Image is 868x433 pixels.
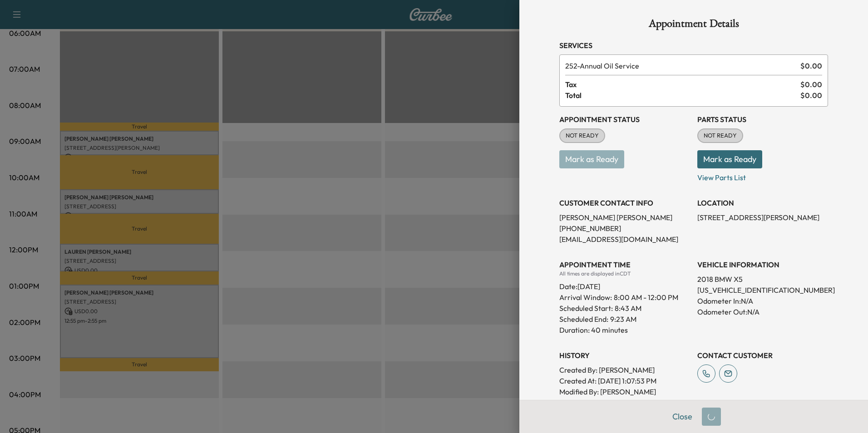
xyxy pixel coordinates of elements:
[565,60,797,71] span: Annual Oil Service
[559,40,828,51] h3: Services
[615,303,641,314] p: 8:43 AM
[559,364,690,375] p: Created By : [PERSON_NAME]
[697,197,828,208] h3: LOCATION
[800,60,822,71] span: $ 0.00
[697,212,828,223] p: [STREET_ADDRESS][PERSON_NAME]
[559,18,828,33] h1: Appointment Details
[697,306,828,317] p: Odometer Out: N/A
[559,114,690,125] h3: Appointment Status
[610,314,636,325] p: 9:23 AM
[559,303,613,314] p: Scheduled Start:
[559,197,690,208] h3: CUSTOMER CONTACT INFO
[697,274,828,285] p: 2018 BMW X5
[614,292,678,303] span: 8:00 AM - 12:00 PM
[559,314,608,325] p: Scheduled End:
[559,223,690,234] p: [PHONE_NUMBER]
[666,408,698,426] button: Close
[559,375,690,386] p: Created At : [DATE] 1:07:53 PM
[698,131,742,140] span: NOT READY
[697,295,828,306] p: Odometer In: N/A
[697,168,828,183] p: View Parts List
[800,79,822,90] span: $ 0.00
[559,350,690,361] h3: History
[559,292,690,303] p: Arrival Window:
[565,79,800,90] span: Tax
[800,90,822,101] span: $ 0.00
[559,270,690,277] div: All times are displayed in CDT
[559,212,690,223] p: [PERSON_NAME] [PERSON_NAME]
[697,114,828,125] h3: Parts Status
[559,397,690,408] p: Modified At : [DATE] 3:49:58 PM
[559,277,690,292] div: Date: [DATE]
[697,150,762,168] button: Mark as Ready
[565,90,800,101] span: Total
[697,259,828,270] h3: VEHICLE INFORMATION
[697,285,828,295] p: [US_VEHICLE_IDENTIFICATION_NUMBER]
[560,131,604,140] span: NOT READY
[697,350,828,361] h3: CONTACT CUSTOMER
[559,386,690,397] p: Modified By : [PERSON_NAME]
[559,234,690,245] p: [EMAIL_ADDRESS][DOMAIN_NAME]
[559,259,690,270] h3: APPOINTMENT TIME
[559,325,690,335] p: Duration: 40 minutes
